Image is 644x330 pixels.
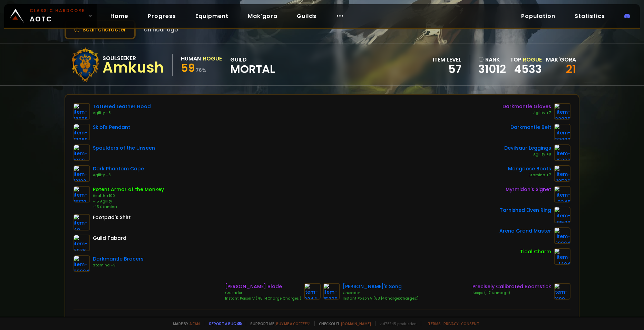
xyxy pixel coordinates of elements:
a: a fan [189,321,200,326]
div: Mak'gora [546,55,576,64]
a: [DOMAIN_NAME] [341,321,371,326]
div: Soulseeker [103,54,164,63]
div: guild [230,55,275,74]
img: item-5976 [74,235,90,251]
div: Darkmantle Gloves [502,103,551,110]
a: Report a bug [209,321,236,326]
div: Darkmantle Belt [510,124,551,131]
img: item-22004 [74,255,90,272]
div: Agility +8 [504,152,551,157]
div: Instant Poison V (48 |4Charge:Charges;) [225,296,301,301]
img: item-2244 [304,283,321,300]
img: item-18698 [74,103,90,120]
div: Instant Poison V (63 |4Charge:Charges;) [343,296,419,301]
a: Buy me a coffee [276,321,310,326]
div: Devilsaur Leggings [504,144,551,152]
a: Home [105,9,134,23]
img: item-1404 [554,248,570,265]
div: 21 [546,64,576,74]
a: Guilds [291,9,322,23]
img: item-13116 [74,144,90,161]
a: Statistics [569,9,611,23]
img: item-13122 [74,165,90,182]
div: Crusader [343,290,419,296]
img: item-15170 [74,186,90,202]
div: Scope (+7 Damage) [472,290,551,296]
div: +15 Agility [93,199,164,204]
img: item-22002 [554,124,570,140]
div: Darkmantle Bracers [93,255,144,263]
div: 57 [433,64,461,74]
img: item-18506 [554,165,570,182]
div: Guild Tabard [93,235,126,242]
div: rank [478,55,506,64]
img: item-13089 [74,124,90,140]
span: an hour ago [144,25,178,34]
div: Skibi's Pendant [93,124,130,131]
a: 4533 [514,61,542,77]
div: Health +100 [93,193,164,199]
img: item-15806 [323,283,340,300]
div: Myrmidon's Signet [506,186,551,193]
div: Mongoose Boots [508,165,551,172]
div: Stamina +9 [93,263,144,268]
div: Rogue [203,54,222,63]
div: Amkush [103,63,164,73]
span: Support me, [246,321,310,326]
a: Progress [142,9,182,23]
div: +15 Stamina [93,204,164,210]
a: Consent [461,321,479,326]
div: Precisely Calibrated Boomstick [472,283,551,290]
span: AOTC [30,8,85,24]
span: v. d752d5 - production [375,321,417,326]
small: Classic Hardcore [30,8,85,14]
div: Top [510,55,542,64]
div: Agility +8 [93,110,151,116]
a: Mak'gora [242,9,283,23]
div: Tattered Leather Hood [93,103,151,110]
div: [PERSON_NAME]'s Song [343,283,419,290]
div: Footpad's Shirt [93,214,131,221]
button: Scan character [65,20,136,39]
img: item-2246 [554,186,570,202]
a: Terms [428,321,441,326]
div: Agility +3 [93,172,144,178]
div: Potent Armor of the Monkey [93,186,164,193]
img: item-18500 [554,207,570,223]
span: 59 [181,60,195,76]
a: Classic HardcoreAOTC [4,4,97,28]
div: Tarnished Elven Ring [500,207,551,214]
div: Crusader [225,290,301,296]
div: item level [433,55,461,64]
small: 76 % [196,67,206,74]
div: Arena Grand Master [499,227,551,235]
a: Population [516,9,561,23]
div: [PERSON_NAME] Blade [225,283,301,290]
div: Agility +7 [502,110,551,116]
span: Checkout [314,321,371,326]
img: item-15062 [554,144,570,161]
span: Made by [169,321,200,326]
div: Stamina +7 [508,172,551,178]
div: Dark Phantom Cape [93,165,144,172]
img: item-49 [74,214,90,230]
span: Mortal [230,64,275,74]
div: Tidal Charm [520,248,551,255]
a: Equipment [190,9,234,23]
div: Human [181,54,201,63]
span: Rogue [523,56,542,64]
a: Privacy [443,321,458,326]
a: 31012 [478,64,506,74]
img: item-19024 [554,227,570,244]
div: Spaulders of the Unseen [93,144,155,152]
img: item-2100 [554,283,570,300]
img: item-22006 [554,103,570,120]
